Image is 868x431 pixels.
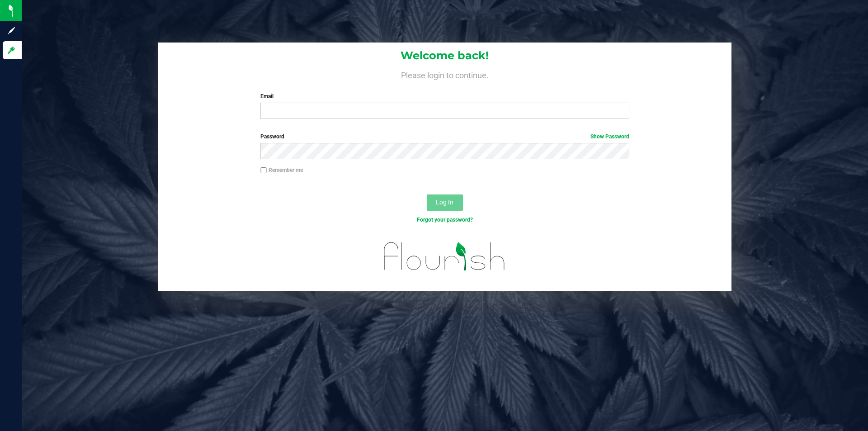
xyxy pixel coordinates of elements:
[260,133,284,140] span: Password
[260,92,629,100] label: Email
[590,133,629,140] a: Show Password
[436,199,453,206] span: Log In
[260,167,267,174] input: Remember me
[260,166,303,174] label: Remember me
[7,46,16,55] inline-svg: Log in
[158,69,731,80] h4: Please login to continue.
[7,26,16,35] inline-svg: Sign up
[427,194,463,211] button: Log In
[417,217,473,223] a: Forgot your password?
[158,50,731,62] h1: Welcome back!
[373,233,516,279] img: flourish_logo.svg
